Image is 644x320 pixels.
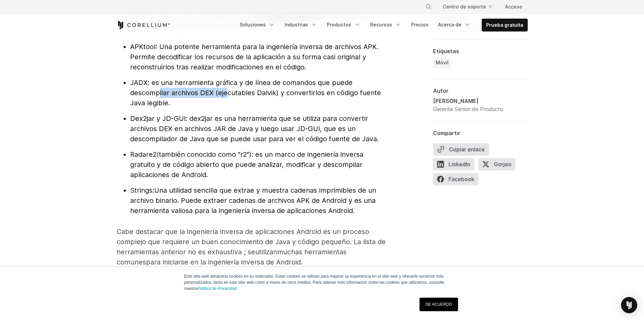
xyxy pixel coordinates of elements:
a: DE ACUERDO [420,298,458,311]
font: Este sitio web almacena cookies en su ordenador. Estas cookies se utilizan para mejorar su experi... [184,274,444,291]
font: Una utilidad sencilla que extrae y muestra cadenas imprimibles de un archivo binario. Puede extra... [130,186,376,215]
font: Recursos [370,22,392,27]
font: Soluciones [240,22,266,27]
font: Precios [411,22,429,27]
font: DE ACUERDO [425,302,452,307]
font: Etiquetas [433,48,459,55]
a: Móvil [433,57,451,68]
font: Facebook [449,176,474,183]
font: Industrias [285,22,308,27]
font: : Una potente herramienta para la ingeniería inversa de archivos APK. Permite decodificar los rec... [130,43,378,71]
font: Productos [327,22,351,27]
button: Buscar [423,1,435,13]
a: Facebook [433,173,482,188]
a: LinkedIn [433,158,478,173]
font: Strings: [130,186,154,194]
a: Inicio de Corellium [117,21,170,29]
font: Compartir [433,130,460,136]
font: Móvil [436,60,449,65]
font: utilizan [255,248,277,256]
div: Menú de navegación [236,19,528,31]
div: Menú de navegación [417,1,528,13]
a: Gorjeo [478,158,520,173]
font: Acceso [505,4,522,9]
font: Acerca de [438,22,461,27]
font: (también conocido como "r2"): es un marco de ingeniería inversa gratuito y de código abierto que ... [130,150,363,179]
font: Dex2jar y JD-GUI [130,114,186,123]
font: Gerente Senior de Producto [433,106,503,112]
font: Cabe destacar que la ingeniería inversa de aplicaciones Android es un proceso complejo que requie... [117,228,386,256]
button: Copiar enlace [433,143,489,155]
font: APKtool [130,43,156,51]
font: para iniciarse en la ingeniería inversa de Android. [146,258,303,266]
div: Open Intercom Messenger [621,297,637,313]
font: [PERSON_NAME] [433,98,479,104]
font: JADX [130,79,148,87]
font: : dex2jar es una herramienta que se utiliza para convertir archivos DEX en archivos JAR de Java y... [130,114,379,143]
a: Política de Privacidad. [198,286,238,291]
font: Gorjeo [494,161,511,168]
font: Centro de soporte [443,4,486,9]
font: Radare2 [130,150,157,158]
font: : es una herramienta gráfica y de línea de comandos que puede descompilar archivos DEX (ejecutabl... [130,79,381,107]
font: Autor [433,87,449,94]
font: LinkedIn [449,161,470,168]
font: Prueba gratuita [486,22,523,28]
